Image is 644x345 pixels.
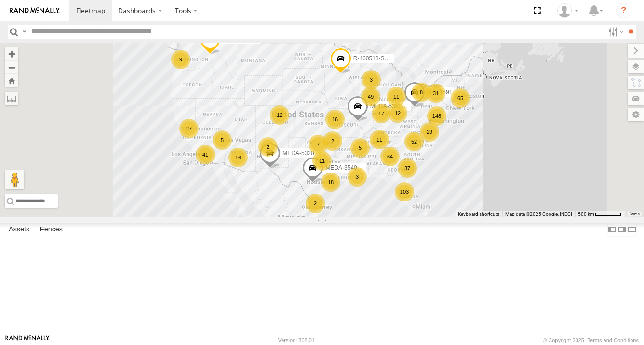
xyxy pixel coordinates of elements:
div: 3 [362,70,381,89]
div: 2 [306,194,325,213]
button: Zoom Home [5,74,18,87]
div: 37 [398,158,417,178]
label: Measure [5,92,18,105]
label: Assets [4,223,34,236]
div: 3 [348,167,367,187]
div: Jason Sullivan [554,3,582,18]
div: 12 [270,105,289,125]
div: 12 [388,103,407,123]
div: 5 [350,138,370,158]
label: Search Filter Options [604,25,625,39]
a: Visit our Website [5,335,50,345]
label: Dock Summary Table to the Right [617,223,627,237]
div: 11 [370,130,389,149]
div: 64 [380,147,400,166]
a: Terms and Conditions [588,337,639,343]
div: 2 [258,137,278,157]
label: Fences [35,223,67,236]
div: 31 [426,84,445,103]
div: 148 [427,106,446,126]
button: Zoom in [5,47,18,60]
div: © Copyright 2025 - [543,337,639,343]
label: Map Settings [628,108,644,121]
span: MEDA-535204-Roll [370,103,420,110]
span: R-460513-Swing [353,56,396,62]
div: 16 [325,110,345,129]
div: 103 [395,182,414,201]
div: 17 [372,104,391,123]
div: 2 [323,131,342,151]
div: 41 [196,145,215,164]
label: Hide Summary Table [627,223,637,237]
button: Keyboard shortcuts [458,211,499,217]
label: Search Query [20,25,28,39]
label: Dock Summary Table to the Left [607,223,617,237]
div: 65 [451,88,470,108]
div: 52 [404,132,424,151]
div: 11 [312,151,332,171]
span: Map data ©2025 Google, INEGI [505,211,572,216]
div: 11 [387,87,406,106]
span: 500 km [578,211,594,216]
div: 49 [361,87,380,106]
div: 9 [171,50,190,69]
button: Map Scale: 500 km per 53 pixels [575,211,625,217]
div: 29 [420,122,439,142]
div: 8 [412,83,431,102]
button: Zoom out [5,60,18,74]
span: MEDA-354010-Roll [325,165,375,172]
span: MEDA-532005-Roll [282,150,332,157]
div: 7 [309,135,328,154]
img: rand-logo.svg [10,7,60,14]
a: Terms (opens in new tab) [630,212,640,216]
div: Version: 308.01 [278,337,315,343]
button: Drag Pegman onto the map to open Street View [5,170,24,189]
div: 16 [228,148,248,167]
i: ? [616,3,631,18]
div: 5 [213,130,232,150]
div: 27 [179,119,199,138]
div: 18 [321,172,340,192]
